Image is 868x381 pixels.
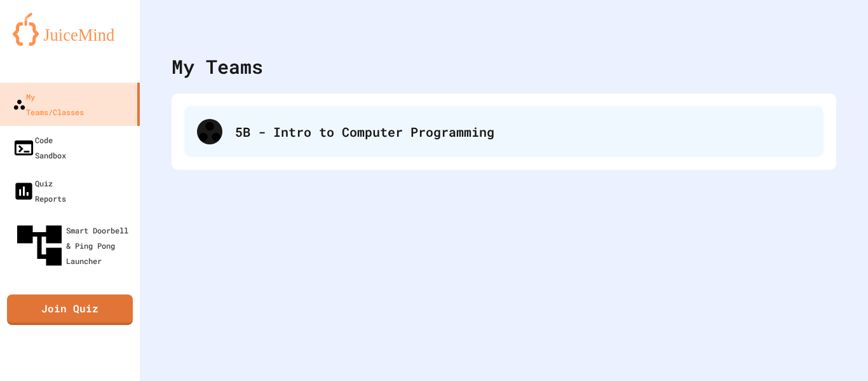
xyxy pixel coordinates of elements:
div: My Teams [172,52,263,81]
div: Smart Doorbell & Ping Pong Launcher [13,219,135,272]
img: logo-orange.svg [13,13,127,46]
div: 5B - Intro to Computer Programming [235,122,811,141]
div: Code Sandbox [13,132,66,163]
div: Quiz Reports [13,176,66,206]
a: Join Quiz [7,294,133,325]
div: My Teams/Classes [13,89,84,120]
div: 5B - Intro to Computer Programming [184,106,824,157]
